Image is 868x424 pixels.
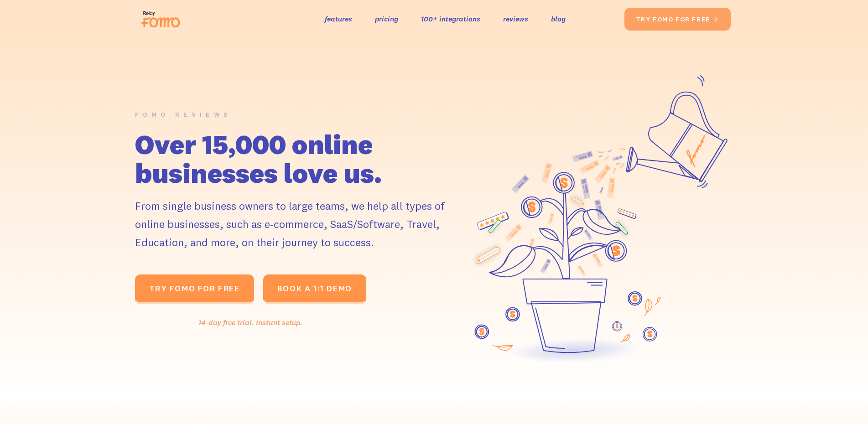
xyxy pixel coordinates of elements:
[712,15,719,23] span: 
[503,12,528,26] a: reviews
[421,12,480,26] a: 100+ integrations
[135,130,459,187] h1: Over 15,000 online businesses love us.
[551,12,566,26] a: blog
[135,274,254,304] a: TRY fomo for FREE
[135,108,232,121] div: FOMO REVIEWS
[135,196,459,251] div: From single business owners to large teams, we help all types of online businesses, such as e-com...
[135,316,366,329] div: 14-day free trial. Instant setup.
[325,12,352,26] a: features
[624,8,731,31] a: try fomo for free
[375,12,398,26] a: pricing
[263,274,366,304] a: BOOK A 1:1 DEMO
